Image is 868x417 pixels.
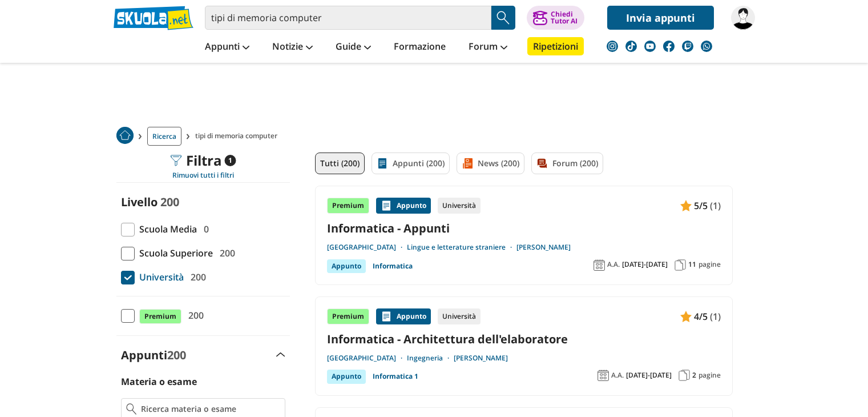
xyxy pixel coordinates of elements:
[611,371,624,380] span: A.A.
[495,9,512,26] img: Cerca appunti, riassunti o versioni
[381,200,392,211] img: Appunti contenuto
[699,260,721,269] span: pagine
[376,198,431,214] div: Appunto
[160,194,179,210] span: 200
[184,308,204,323] span: 200
[372,153,450,174] a: Appunti (200)
[466,37,510,58] a: Forum
[186,270,206,284] span: 200
[675,259,686,271] img: Pagine
[135,270,184,284] span: Università
[731,6,755,30] img: LucioLama
[527,6,584,30] button: ChiediTutor AI
[116,171,290,180] div: Rimuovi tutti i filtri
[195,127,282,146] span: tipi di memoria computer
[121,347,186,363] label: Appunti
[625,41,637,52] img: tiktok
[491,6,515,30] button: Search Button
[622,260,668,269] span: [DATE]-[DATE]
[199,222,209,236] span: 0
[170,155,181,166] img: Filtra filtri mobile
[327,220,721,236] a: Informatica - Appunti
[121,194,158,210] label: Livello
[438,198,481,214] div: Università
[333,37,374,58] a: Guide
[454,354,508,363] a: [PERSON_NAME]
[391,37,449,58] a: Formazione
[457,153,524,174] a: News (200)
[551,11,578,25] div: Chiedi Tutor AI
[327,331,721,347] a: Informatica - Architettura dell'elaboratore
[701,41,712,52] img: WhatsApp
[327,198,369,214] div: Premium
[680,311,692,322] img: Appunti contenuto
[710,198,721,213] span: (1)
[407,354,454,363] a: Ingegneria
[139,309,181,324] span: Premium
[126,403,137,415] img: Ricerca materia o esame
[224,155,236,166] span: 1
[682,41,693,52] img: twitch
[694,309,708,324] span: 4/5
[327,243,407,252] a: [GEOGRAPHIC_DATA]
[167,347,186,363] span: 200
[202,37,252,58] a: Appunti
[536,158,548,169] img: Forum filtro contenuto
[116,127,134,144] img: Home
[373,259,413,273] a: Informatica
[215,246,235,260] span: 200
[170,153,236,169] div: Filtra
[644,41,656,52] img: youtube
[327,354,407,363] a: [GEOGRAPHIC_DATA]
[663,41,675,52] img: facebook
[680,200,692,211] img: Appunti contenuto
[438,308,481,324] div: Università
[607,6,714,30] a: Invia appunti
[147,127,181,146] a: Ricerca
[516,243,571,252] a: [PERSON_NAME]
[527,37,584,55] a: Ripetizioni
[679,370,690,381] img: Pagine
[327,308,369,324] div: Premium
[531,153,603,174] a: Forum (200)
[135,246,213,260] span: Scuola Superiore
[327,370,366,383] div: Appunto
[205,6,491,30] input: Cerca appunti, riassunti o versioni
[594,259,605,271] img: Anno accademico
[607,41,618,52] img: instagram
[373,370,418,383] a: Informatica 1
[710,309,721,324] span: (1)
[116,127,134,146] a: Home
[121,375,197,388] label: Materia o esame
[381,311,392,322] img: Appunti contenuto
[692,371,696,380] span: 2
[276,352,285,357] img: Apri e chiudi sezione
[135,222,197,236] span: Scuola Media
[376,308,431,324] div: Appunto
[688,260,696,269] span: 11
[141,403,280,415] input: Ricerca materia o esame
[315,153,365,174] a: Tutti (200)
[377,158,388,169] img: Appunti filtro contenuto
[269,37,316,58] a: Notizie
[626,371,672,380] span: [DATE]-[DATE]
[607,260,620,269] span: A.A.
[327,259,366,273] div: Appunto
[597,370,609,381] img: Anno accademico
[694,198,708,213] span: 5/5
[462,158,473,169] img: News filtro contenuto
[699,371,721,380] span: pagine
[407,243,516,252] a: Lingue e letterature straniere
